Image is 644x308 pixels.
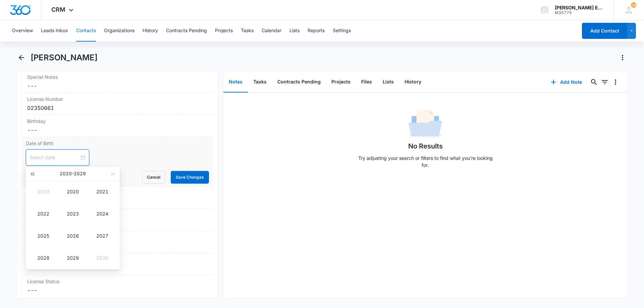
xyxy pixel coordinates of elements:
td: 2019 [29,181,58,203]
button: Organizations [104,20,135,42]
div: 2019 [33,188,53,196]
button: Tasks [248,72,272,93]
button: Projects [215,20,233,42]
button: Projects [326,72,356,93]
button: Lists [377,72,399,93]
button: Cancel [142,171,165,184]
button: Contracts Pending [272,72,326,93]
div: 2029 [63,254,83,262]
span: CRM [51,6,65,13]
button: Add Note [544,74,589,90]
div: 2020 [63,188,83,196]
button: Tasks [241,20,254,42]
h1: No Results [408,141,443,151]
button: Contracts Pending [166,20,207,42]
div: License Status--- [22,275,213,297]
div: Special Notes--- [22,71,213,93]
button: Back [16,52,26,63]
button: Save Changes [171,171,209,184]
div: 2021 [92,188,112,196]
td: 2027 [88,225,117,247]
label: License Number [27,96,208,103]
div: 02350661 [27,104,208,112]
div: account name [555,5,604,10]
button: 2020-2029 [60,167,86,180]
button: Notes [223,72,248,93]
td: 2028 [29,247,58,269]
div: License Number02350661 [22,93,213,115]
button: Overview [12,20,33,42]
div: 2025 [33,232,53,240]
button: History [143,20,158,42]
td: 2030 [88,247,117,269]
dd: --- [27,126,208,134]
div: Term Date--- [22,253,213,275]
button: Contacts [76,20,96,42]
td: 2026 [58,225,88,247]
label: Special Notes [27,73,208,80]
button: Overflow Menu [610,77,621,87]
td: 2023 [58,203,88,225]
button: Files [356,72,377,93]
input: Select date [30,154,79,161]
td: 2020 [58,181,88,203]
button: Settings [333,20,351,42]
button: Filters [599,77,610,87]
div: Start Date--- [22,187,213,209]
td: 2021 [88,181,117,203]
div: notifications count [631,2,636,8]
div: 2026 [63,232,83,240]
td: 2029 [58,247,88,269]
div: account id [555,10,604,15]
div: 2030 [92,254,112,262]
div: Hire Date[DATE] [22,209,213,231]
label: Birthday [27,118,208,125]
button: Leads Inbox [41,20,68,42]
button: Search... [589,77,599,87]
div: 2028 [33,254,53,262]
div: 2024 [92,210,112,218]
div: 2022 [33,210,53,218]
button: Add Contact [582,23,627,39]
div: Birthday--- [22,115,213,137]
td: 2025 [29,225,58,247]
span: 14 [631,2,636,8]
dd: --- [27,82,208,90]
button: Calendar [262,20,281,42]
button: Reports [308,20,325,42]
div: 2027 [92,232,112,240]
label: Date of Birth [26,140,209,147]
td: 2024 [88,203,117,225]
button: Lists [289,20,300,42]
td: 2022 [29,203,58,225]
button: History [399,72,427,93]
label: License Status [27,278,208,285]
div: Termination Date--- [22,231,213,253]
p: Try adjusting your search or filters to find what you’re looking for. [355,155,496,169]
button: Actions [617,52,628,63]
div: 2023 [63,210,83,218]
img: No Data [409,108,442,141]
dd: --- [27,286,208,294]
h1: [PERSON_NAME] [31,53,98,63]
